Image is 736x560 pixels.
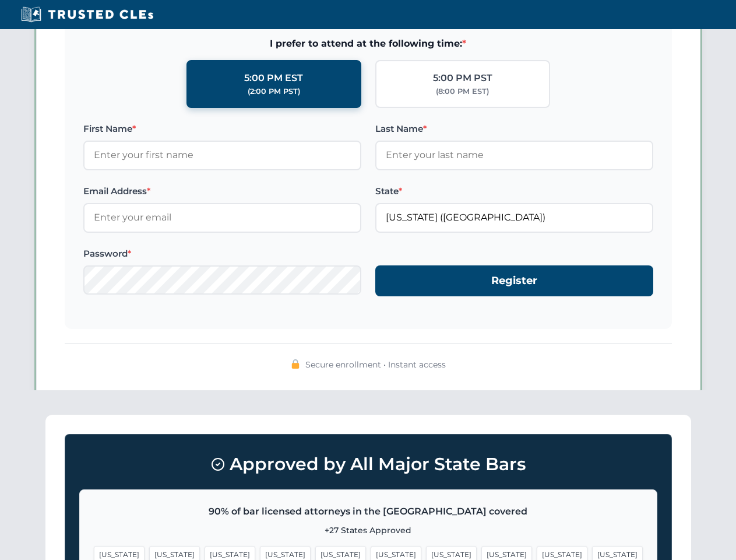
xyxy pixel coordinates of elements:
[433,71,492,86] div: 5:00 PM PST
[94,504,643,519] p: 90% of bar licensed attorneys in the [GEOGRAPHIC_DATA] covered
[375,141,653,170] input: Enter your last name
[305,358,446,371] span: Secure enrollment • Instant access
[375,122,653,136] label: Last Name
[83,184,361,198] label: Email Address
[94,524,643,537] p: +27 States Approved
[291,359,300,369] img: 🔒
[83,203,361,232] input: Enter your email
[375,203,653,232] input: Florida (FL)
[83,122,361,136] label: First Name
[17,6,157,23] img: Trusted CLEs
[83,36,653,51] span: I prefer to attend at the following time:
[375,265,653,296] button: Register
[375,184,653,198] label: State
[436,86,489,97] div: (8:00 PM EST)
[83,247,361,261] label: Password
[244,71,303,86] div: 5:00 PM EST
[79,449,657,480] h3: Approved by All Major State Bars
[83,141,361,170] input: Enter your first name
[248,86,300,97] div: (2:00 PM PST)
